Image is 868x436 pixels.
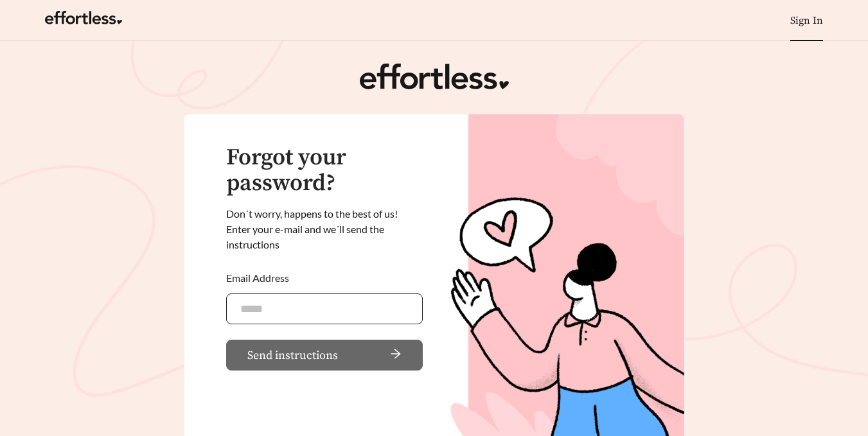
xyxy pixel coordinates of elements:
[226,206,423,252] div: Don ´ t worry, happens to the best of us! Enter your e-mail and we ´ ll send the instructions
[226,145,423,196] h3: Forgot your password?
[226,340,423,371] button: Send instructionsarrow-right
[226,263,289,293] label: Email Address
[226,293,423,324] input: Email Address
[790,14,823,27] a: Sign In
